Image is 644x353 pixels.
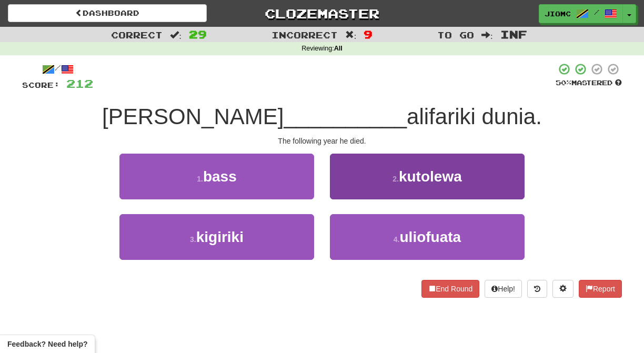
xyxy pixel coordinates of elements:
button: 3.kigiriki [119,214,314,260]
button: Help! [485,280,522,298]
span: [PERSON_NAME] [102,104,284,129]
span: JioMc [545,9,571,18]
button: End Round [421,280,479,298]
span: : [345,31,357,39]
span: __________ [284,104,407,129]
span: Open feedback widget [7,339,87,349]
strong: All [334,45,343,52]
span: : [170,31,182,39]
span: kigiriki [196,229,244,245]
span: 50 % [556,78,571,87]
span: Correct [111,29,163,40]
a: JioMc / [539,4,623,23]
span: 9 [364,28,373,41]
a: Dashboard [8,4,207,22]
button: 2.kutolewa [330,154,525,199]
span: 29 [189,28,207,41]
small: 1 . [197,175,203,183]
span: Incorrect [271,29,338,40]
span: To go [437,29,474,40]
div: / [22,63,93,76]
button: 1.bass [119,154,314,199]
div: Mastered [556,78,622,88]
span: Score: [22,80,60,89]
span: 212 [66,77,93,90]
span: / [594,8,599,16]
button: 4.uliofuata [330,214,525,260]
span: uliofuata [400,229,461,245]
small: 4 . [394,235,400,244]
button: Report [579,280,622,298]
span: bass [203,168,237,185]
span: Inf [500,28,527,41]
small: 3 . [190,235,196,244]
span: kutolewa [399,168,462,185]
div: The following year he died. [22,136,622,146]
button: Round history (alt+y) [527,280,547,298]
span: : [481,31,493,39]
a: Clozemaster [223,4,421,23]
small: 2 . [393,175,399,183]
span: alifariki dunia. [407,104,542,129]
